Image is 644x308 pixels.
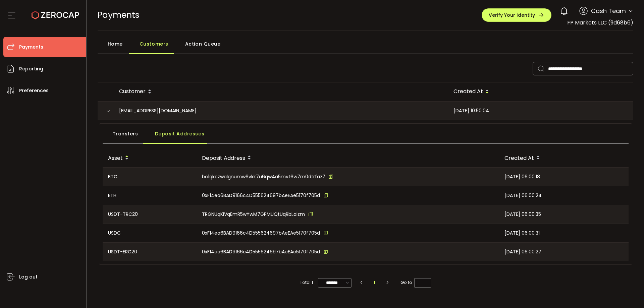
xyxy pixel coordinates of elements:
span: Payments [19,42,43,52]
span: Home [108,37,123,51]
span: [DATE] 06:00:31 [504,229,540,237]
span: Action Queue [185,37,221,51]
li: 1 [369,278,381,287]
span: Verify Your Identity [489,13,535,17]
span: Go to [400,278,431,287]
span: Payments [98,9,140,21]
span: [DATE] 06:00:27 [504,248,541,256]
span: bc1qkczwalgnumw6vkk7u6qw4a5mvt6w7m0dtrfaz7 [202,173,325,181]
span: USDC [108,229,121,237]
span: USDT-TRC20 [108,210,138,218]
span: [EMAIL_ADDRESS][DOMAIN_NAME] [119,107,197,115]
span: [DATE] 06:00:35 [504,210,541,218]
span: Cash Team [591,6,626,15]
span: 0xF14ea6BAD9166c4D555624697bAeEAe5170f705d [202,192,320,199]
button: Verify Your Identity [482,8,551,22]
span: BTC [108,173,117,181]
span: [DATE] 06:00:18 [504,173,540,181]
span: Reporting [19,64,43,74]
span: Deposit Addresses [155,127,205,140]
div: Asset [103,152,197,164]
div: Created At [448,86,634,98]
span: Preferences [19,86,49,96]
span: Log out [19,272,38,282]
div: Customer [114,86,448,98]
span: FP Markets LLC (9d68b6) [567,19,633,26]
span: [DATE] 06:00:24 [504,192,542,199]
div: Created At [499,152,629,164]
span: Customers [140,37,168,51]
span: 0xF14ea6BAD9166c4D555624697bAeEAe5170f705d [202,248,320,256]
div: Deposit Address [197,152,499,164]
span: 0xF14ea6BAD9166c4D555624697bAeEAe5170f705d [202,229,320,237]
span: TRGNUqKiVqEmR5wYwM7GPMUQtUqRbLaizm [202,210,305,218]
span: ETH [108,192,116,199]
span: USDT-ERC20 [108,248,137,256]
span: Total 1 [300,278,313,287]
span: Transfers [113,127,138,140]
span: [DATE] 10:50:04 [453,107,489,115]
iframe: Chat Widget [610,276,644,308]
